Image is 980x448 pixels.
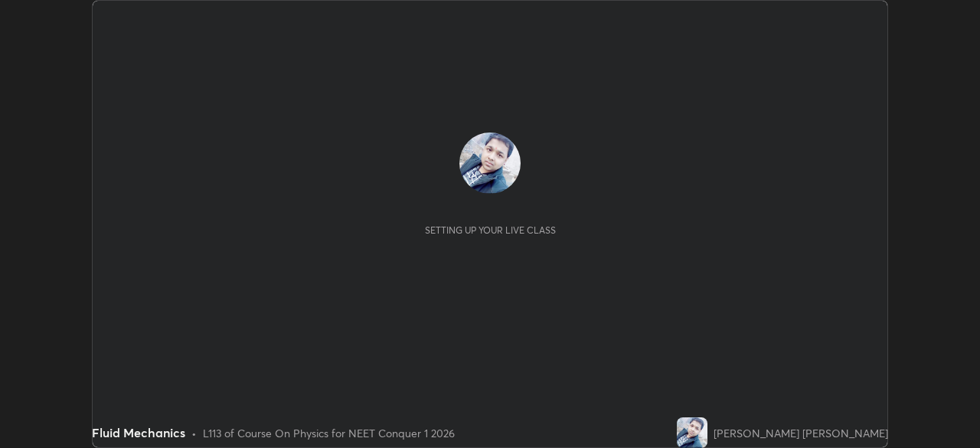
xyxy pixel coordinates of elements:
[92,423,185,442] div: Fluid Mechanics
[459,132,521,194] img: 3d9ed294aad449db84987aef4bcebc29.jpg
[714,425,888,441] div: [PERSON_NAME] [PERSON_NAME]
[677,417,707,448] img: 3d9ed294aad449db84987aef4bcebc29.jpg
[203,425,455,441] div: L113 of Course On Physics for NEET Conquer 1 2026
[425,224,556,236] div: Setting up your live class
[191,425,197,441] div: •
